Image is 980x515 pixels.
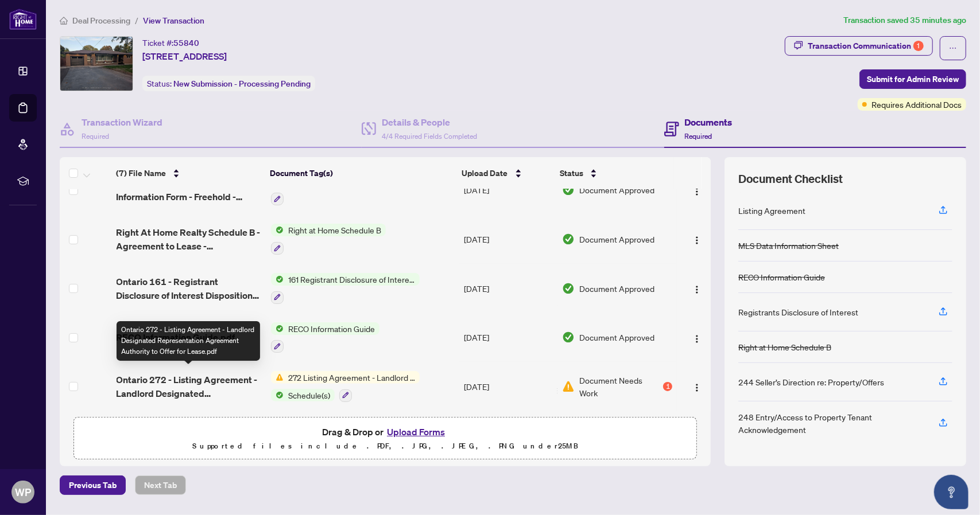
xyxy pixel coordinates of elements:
[688,328,706,346] button: Logo
[562,331,575,344] img: Document Status
[579,184,654,196] span: Document Approved
[738,306,858,318] div: Registrants Disclosure of Interest
[462,167,508,180] span: Upload Date
[135,14,138,27] li: /
[579,282,654,295] span: Document Approved
[117,275,262,302] span: Ontario 161 - Registrant Disclosure of Interest Disposition of Property EXECUTED 1.pdf
[265,157,458,189] th: Document Tag(s)
[859,69,966,89] button: Submit for Admin Review
[562,282,575,295] img: Document Status
[284,371,420,384] span: 272 Listing Agreement - Landlord Designated Representation Agreement Authority to Offer for Lease
[271,224,386,255] button: Status IconRight at Home Schedule B
[459,264,557,313] td: [DATE]
[459,214,557,264] td: [DATE]
[688,230,706,248] button: Logo
[142,36,199,49] div: Ticket #:
[271,273,420,304] button: Status Icon161 Registrant Disclosure of Interest - Disposition ofProperty
[459,313,557,362] td: [DATE]
[562,233,575,245] img: Document Status
[117,321,260,361] div: Ontario 272 - Listing Agreement - Landlord Designated Representation Agreement Authority to Offer...
[173,79,311,89] span: New Submission - Processing Pending
[9,9,37,30] img: logo
[271,371,420,402] button: Status Icon272 Listing Agreement - Landlord Designated Representation Agreement Authority to Offe...
[934,475,969,509] button: Open asap
[15,484,31,500] span: WP
[738,171,843,187] span: Document Checklist
[116,167,166,180] span: (7) File Name
[692,187,702,196] img: Logo
[867,70,959,88] span: Submit for Admin Review
[459,166,557,215] td: [DATE]
[579,233,654,245] span: Document Approved
[692,383,702,392] img: Logo
[271,322,284,335] img: Status Icon
[688,181,706,199] button: Logo
[785,36,933,56] button: Transaction Communication1
[142,76,315,91] div: Status:
[913,41,924,51] div: 1
[284,389,335,401] span: Schedule(s)
[579,331,654,344] span: Document Approved
[69,476,117,494] span: Previous Tab
[738,271,825,283] div: RECO Information Guide
[111,157,265,189] th: (7) File Name
[688,279,706,298] button: Logo
[284,273,420,286] span: 161 Registrant Disclosure of Interest - Disposition ofProperty
[284,224,386,236] span: Right at Home Schedule B
[72,15,130,26] span: Deal Processing
[271,273,284,286] img: Status Icon
[458,157,555,189] th: Upload Date
[173,38,199,48] span: 55840
[562,380,575,393] img: Document Status
[738,411,925,436] div: 248 Entry/Access to Property Tenant Acknowledgement
[949,44,957,52] span: ellipsis
[685,132,712,141] span: Required
[81,439,690,453] p: Supported files include .PDF, .JPG, .JPEG, .PNG under 25 MB
[692,334,702,344] img: Logo
[384,424,448,439] button: Upload Forms
[459,362,557,411] td: [DATE]
[562,184,575,196] img: Document Status
[117,373,262,400] span: Ontario 272 - Listing Agreement - Landlord Designated Representation Agreement Authority to Offer...
[871,98,962,111] span: Requires Additional Docs
[60,17,68,25] span: home
[143,15,204,26] span: View Transaction
[808,37,924,55] div: Transaction Communication
[60,37,133,91] img: IMG-E12438773_1.jpg
[74,418,696,460] span: Drag & Drop orUpload FormsSupported files include .PDF, .JPG, .JPEG, .PNG under25MB
[555,157,674,189] th: Status
[382,115,477,129] h4: Details & People
[271,371,284,384] img: Status Icon
[271,389,284,401] img: Status Icon
[685,115,733,129] h4: Documents
[579,374,661,399] span: Document Needs Work
[271,175,393,206] button: Status IconMLS Data Information Sheet
[692,236,702,245] img: Logo
[284,322,379,335] span: RECO Information Guide
[738,376,884,388] div: 244 Seller’s Direction re: Property/Offers
[271,322,379,353] button: Status IconRECO Information Guide
[738,239,839,252] div: MLS Data Information Sheet
[135,475,186,495] button: Next Tab
[688,377,706,396] button: Logo
[60,475,126,495] button: Previous Tab
[663,382,672,391] div: 1
[843,14,966,27] article: Transaction saved 35 minutes ago
[142,49,227,63] span: [STREET_ADDRESS]
[738,341,831,353] div: Right at Home Schedule B
[560,167,583,180] span: Status
[692,285,702,294] img: Logo
[82,132,109,141] span: Required
[322,424,448,439] span: Drag & Drop or
[738,204,805,217] div: Listing Agreement
[117,176,262,204] span: PropTx - 296 - MLS Data Information Form - Freehold - LeaseSub-Lease.pdf
[117,225,262,253] span: Right At Home Realty Schedule B - Agreement to Lease - Residential.pdf
[382,132,477,141] span: 4/4 Required Fields Completed
[82,115,162,129] h4: Transaction Wizard
[271,224,284,236] img: Status Icon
